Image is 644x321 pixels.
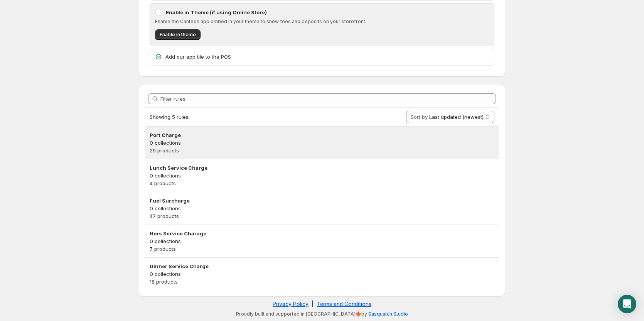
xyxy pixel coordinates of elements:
h3: Hors Service Charage [150,230,494,237]
button: Enable in theme [155,29,201,40]
p: 0 collections [150,204,494,212]
h3: Fuel Surcharge [150,197,494,204]
span: | [312,301,314,307]
p: 0 collections [150,139,494,147]
p: Enable in Theme (if using Online Store) [166,8,489,16]
p: 47 products [150,212,494,220]
p: Proudly built and supported in [GEOGRAPHIC_DATA]🍁by [143,311,501,317]
p: Add our app tile to the POS [165,53,489,61]
p: Enable the Canteen app embed in your theme to show fees and deposits on your storefront. [155,19,489,25]
span: Enable in theme [160,32,196,38]
a: Terms and Conditions [317,301,371,307]
h3: Dinner Service Charge [150,262,494,270]
div: Open Intercom Messenger [618,295,636,313]
h3: Port Charge [150,131,494,139]
p: 0 collections [150,237,494,245]
h3: Lunch Service Charge [150,164,494,172]
p: 18 products [150,278,494,286]
a: Sasquatch Studio [368,311,408,317]
input: Filter rules [160,93,496,104]
span: Showing 5 rules [150,114,189,120]
p: 29 products [150,147,494,154]
a: Privacy Policy [273,301,309,307]
p: 0 collections [150,172,494,179]
p: 7 products [150,245,494,253]
p: 4 products [150,179,494,187]
p: 0 collections [150,270,494,278]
